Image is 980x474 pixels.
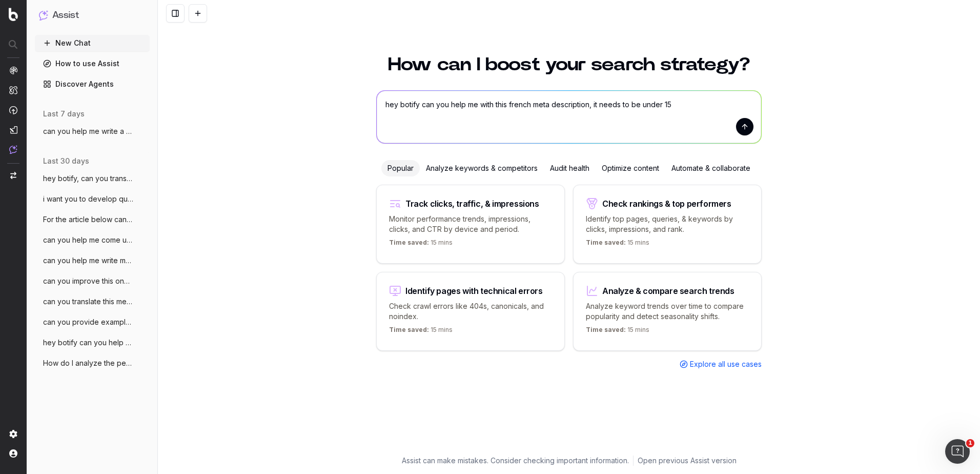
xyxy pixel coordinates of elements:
[43,255,133,266] span: can you help me write meta title and met
[35,314,150,330] button: can you provide examples or suggestions
[381,160,420,176] div: Popular
[376,55,762,74] h1: How can I boost your search strategy?
[43,297,133,307] span: can you translate this meta title and de
[39,8,146,23] button: Assist
[43,235,133,245] span: can you help me come up with a suitable
[35,273,150,289] button: can you improve this onpage copy text fo
[377,91,761,143] textarea: hey botify can you help me with this french meta description, it needs to be under 15
[9,106,17,114] img: Activation
[52,8,79,23] h1: Assist
[35,232,150,248] button: can you help me come up with a suitable
[39,10,48,20] img: Assist
[9,145,17,154] img: Assist
[966,439,974,447] span: 1
[35,252,150,269] button: can you help me write meta title and met
[389,326,429,333] span: Time saved:
[9,126,17,134] img: Studio
[35,211,150,228] button: For the article below can you come up wi
[690,359,762,369] span: Explore all use cases
[638,456,737,466] a: Open previous Assist version
[43,358,133,368] span: How do I analyze the performance of cert
[35,293,150,310] button: can you translate this meta title and de
[945,439,970,464] iframe: Intercom live chat
[9,449,17,458] img: My account
[389,326,453,338] p: 15 mins
[9,66,17,74] img: Analytics
[35,170,150,187] button: hey botify, can you translate the follow
[10,172,16,179] img: Switch project
[35,76,150,92] a: Discover Agents
[35,355,150,371] button: How do I analyze the performance of cert
[602,200,731,208] div: Check rankings & top performers
[586,239,626,246] span: Time saved:
[43,126,133,136] span: can you help me write a story related to
[389,239,429,246] span: Time saved:
[9,86,17,94] img: Intelligence
[9,430,17,438] img: Setting
[35,334,150,351] button: hey botify can you help me translate thi
[402,456,629,466] p: Assist can make mistakes. Consider checking important information.
[43,109,85,119] span: last 7 days
[586,326,626,333] span: Time saved:
[405,200,539,208] div: Track clicks, traffic, & impressions
[43,317,133,327] span: can you provide examples or suggestions
[43,194,133,204] span: i want you to develop quests for a quiz
[35,191,150,207] button: i want you to develop quests for a quiz
[9,8,18,21] img: Botify logo
[35,35,150,51] button: New Chat
[43,276,133,286] span: can you improve this onpage copy text fo
[389,214,552,234] p: Monitor performance trends, impressions, clicks, and CTR by device and period.
[544,160,596,176] div: Audit health
[405,287,543,295] div: Identify pages with technical errors
[389,301,552,322] p: Check crawl errors like 404s, canonicals, and noindex.
[586,239,649,251] p: 15 mins
[43,156,89,166] span: last 30 days
[35,55,150,72] a: How to use Assist
[586,301,749,322] p: Analyze keyword trends over time to compare popularity and detect seasonality shifts.
[602,287,734,295] div: Analyze & compare search trends
[389,239,453,251] p: 15 mins
[596,160,665,176] div: Optimize content
[680,359,762,369] a: Explore all use cases
[586,326,649,338] p: 15 mins
[586,214,749,234] p: Identify top pages, queries, & keywords by clicks, impressions, and rank.
[43,173,133,184] span: hey botify, can you translate the follow
[43,338,133,348] span: hey botify can you help me translate thi
[665,160,757,176] div: Automate & collaborate
[420,160,544,176] div: Analyze keywords & competitors
[35,123,150,140] button: can you help me write a story related to
[43,214,133,225] span: For the article below can you come up wi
